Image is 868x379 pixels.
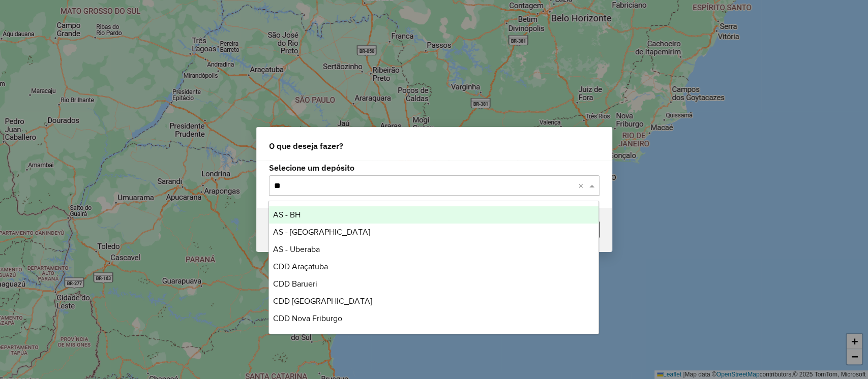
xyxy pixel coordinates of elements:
span: AS - Uberaba [273,245,320,254]
span: CDD Barueri [273,279,317,288]
span: AS - BH [273,210,301,219]
span: O que deseja fazer? [269,140,343,152]
span: CDD [GEOGRAPHIC_DATA] [273,297,372,305]
ng-dropdown-panel: Options list [268,201,599,334]
label: Selecione um depósito [269,162,600,174]
span: CDD Nova Friburgo [273,314,342,323]
span: Clear all [578,179,587,192]
span: AS - [GEOGRAPHIC_DATA] [273,228,370,236]
span: CDD Araçatuba [273,262,328,271]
